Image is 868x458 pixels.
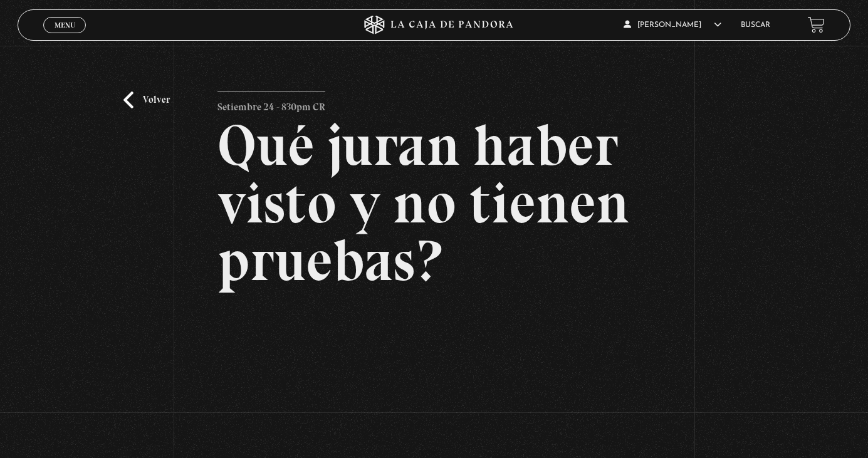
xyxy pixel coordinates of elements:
a: View your shopping cart [808,16,825,33]
a: Volver [123,91,170,108]
span: [PERSON_NAME] [624,21,721,29]
p: Setiembre 24 - 830pm CR [217,91,325,117]
span: Cerrar [50,31,80,40]
h2: Qué juran haber visto y no tienen pruebas? [217,117,651,289]
span: Menu [55,21,75,29]
a: Buscar [741,21,770,29]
